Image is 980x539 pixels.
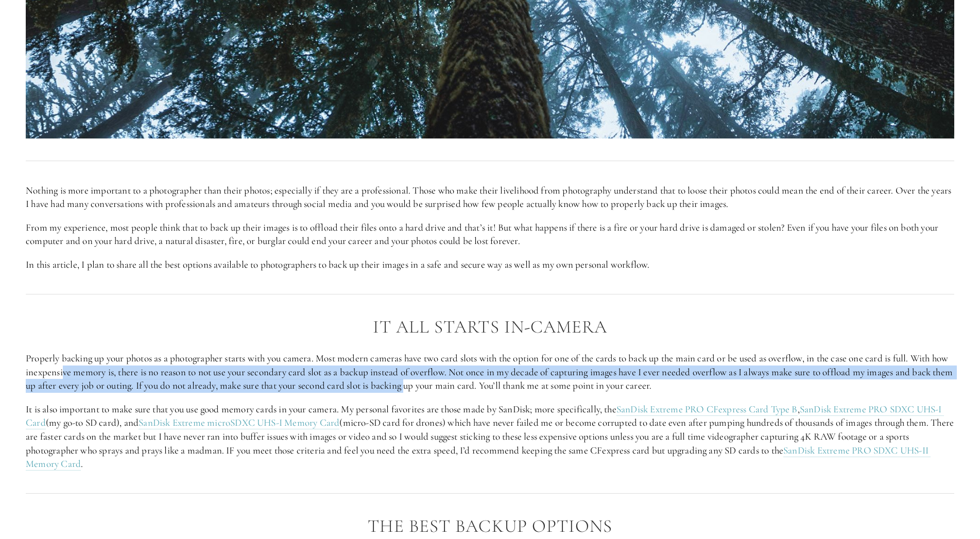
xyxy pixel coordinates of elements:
[26,403,944,430] a: SanDisk Extreme PRO SDXC UHS-I Card
[26,516,954,536] h2: The Best Backup Options
[26,444,931,471] a: SanDisk Extreme PRO SDXC UHS-II Memory Card
[26,184,954,211] p: Nothing is more important to a photographer than their photos; especially if they are a professio...
[26,352,954,393] p: Properly backing up your photos as a photographer starts with you camera. Most modern cameras hav...
[26,317,954,337] h2: It All Starts in-Camera
[26,221,954,248] p: From my experience, most people think that to back up their images is to offload their files onto...
[26,403,954,471] p: It is also important to make sure that you use good memory cards in your camera. My personal favo...
[139,416,339,429] a: SanDisk Extreme microSDXC UHS-I Memory Card
[616,403,798,416] a: SanDisk Extreme PRO CFexpress Card Type B
[26,258,954,272] p: In this article, I plan to share all the best options available to photographers to back up their...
